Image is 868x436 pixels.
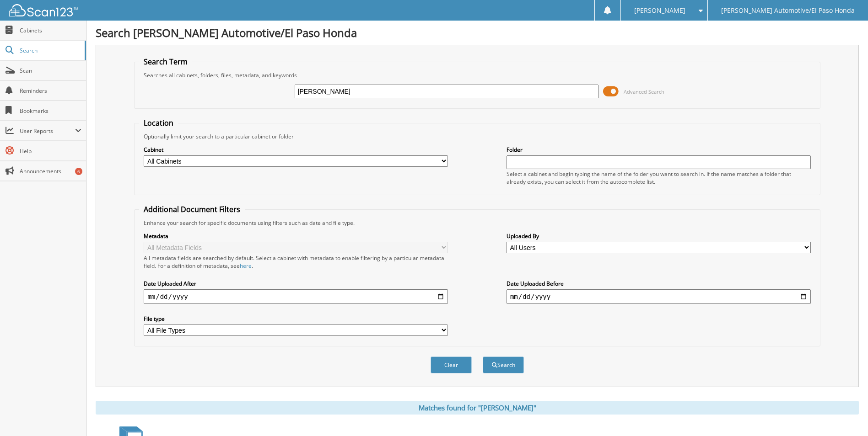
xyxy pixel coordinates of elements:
legend: Search Term [139,57,192,67]
input: start [144,289,448,304]
span: Bookmarks [20,107,81,115]
label: Uploaded By [507,232,811,240]
span: [PERSON_NAME] [634,8,685,13]
label: Folder [507,146,811,154]
iframe: Chat Widget [822,392,868,436]
span: Announcements [20,167,81,175]
div: Matches found for "[PERSON_NAME]" [96,401,859,415]
div: Optionally limit your search to a particular cabinet or folder [139,133,815,140]
button: Clear [431,356,472,373]
label: Metadata [144,232,448,240]
a: here [240,262,252,270]
label: File type [144,315,448,323]
span: Scan [20,67,81,74]
label: Date Uploaded Before [507,280,811,287]
h1: Search [PERSON_NAME] Automotive/El Paso Honda [96,25,859,40]
div: Searches all cabinets, folders, files, metadata, and keywords [139,71,815,79]
label: Date Uploaded After [144,280,448,287]
label: Cabinet [144,146,448,154]
input: end [507,289,811,304]
div: Enhance your search for specific documents using filters such as date and file type. [139,219,815,227]
span: User Reports [20,127,75,135]
span: Advanced Search [624,88,664,95]
span: Reminders [20,87,81,95]
button: Search [483,356,524,373]
div: Select a cabinet and begin typing the name of the folder you want to search in. If the name match... [507,170,811,186]
legend: Additional Document Filters [139,204,245,214]
img: scan123-logo-white.svg [9,4,78,16]
span: Help [20,147,81,155]
span: [PERSON_NAME] Automotive/El Paso Honda [721,8,855,13]
div: All metadata fields are searched by default. Select a cabinet with metadata to enable filtering b... [144,254,448,270]
div: 6 [75,168,82,175]
span: Cabinets [20,27,81,34]
span: Search [20,47,80,54]
legend: Location [139,118,178,128]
